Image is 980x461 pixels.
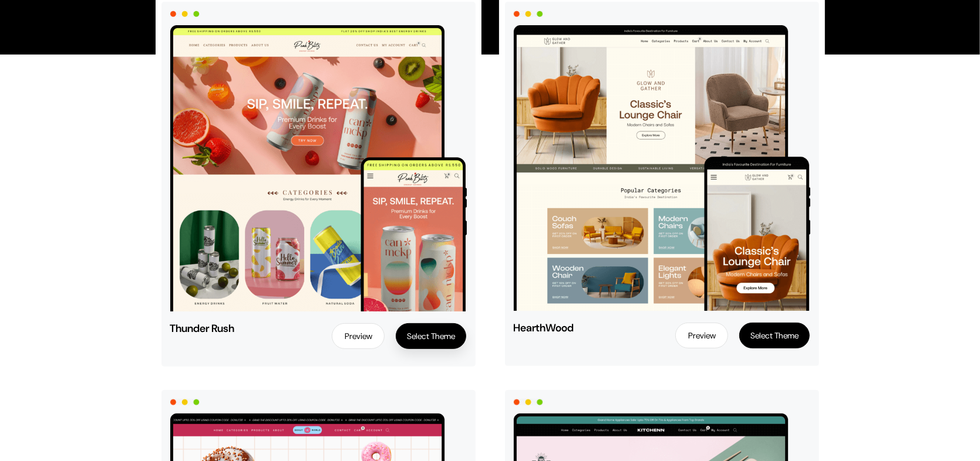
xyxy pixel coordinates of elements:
a: Preview [332,323,385,349]
img: thunder-rush.png [170,25,467,311]
span: Thunder Rush [170,323,257,334]
span: HearthWood [514,323,601,333]
a: Preview [675,323,728,348]
button: Select Theme [739,323,810,348]
img: hearthwood.png [514,25,810,311]
button: Select Theme [396,323,466,349]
